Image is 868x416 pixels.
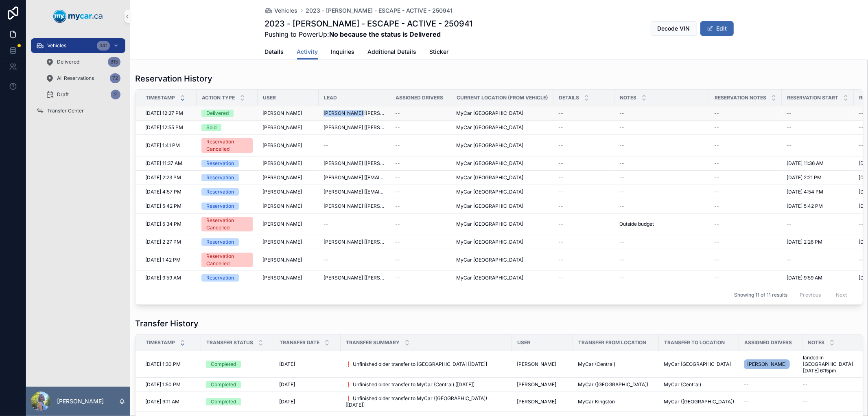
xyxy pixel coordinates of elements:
[145,257,181,263] span: [DATE] 1:42 PM
[859,221,864,227] span: --
[619,275,624,281] span: --
[714,221,719,227] span: --
[206,138,248,153] div: Reservation Cancelled
[135,73,212,84] h1: Reservation History
[206,174,234,181] div: Reservation
[396,95,443,101] span: Assigned Drivers
[297,44,318,60] a: Activity
[395,257,400,263] span: --
[262,257,302,263] span: [PERSON_NAME]
[145,239,181,245] span: [DATE] 2:27 PM
[715,95,766,101] span: Reservation Notes
[111,90,120,99] div: 2
[297,48,318,56] span: Activity
[558,142,563,149] span: --
[558,189,563,195] span: --
[262,124,302,131] span: [PERSON_NAME]
[324,239,385,245] span: [PERSON_NAME] [[PERSON_NAME][EMAIL_ADDRESS][DOMAIN_NAME]]
[324,221,328,227] span: --
[744,398,749,405] span: --
[145,160,182,167] span: [DATE] 11:37 AM
[714,142,719,149] span: --
[714,189,719,195] span: --
[345,361,487,368] span: ❗ Unfinished older transfer to [GEOGRAPHIC_DATA] [[DATE]]
[145,361,181,368] span: [DATE] 1:30 PM
[658,24,690,33] span: Decode VIN
[714,203,719,209] span: --
[265,7,298,15] a: Vehicles
[279,381,295,388] span: [DATE]
[619,110,624,117] span: --
[787,110,791,117] span: --
[803,381,808,388] span: --
[714,124,719,131] span: --
[211,381,236,388] div: Completed
[395,124,400,131] span: --
[145,398,179,405] span: [DATE] 9:11 AM
[456,110,523,117] span: MyCar [GEOGRAPHIC_DATA]
[395,221,400,227] span: --
[456,174,523,181] span: MyCar [GEOGRAPHIC_DATA]
[664,339,725,346] span: Transfer To Location
[146,95,175,101] span: Timestamp
[558,203,563,209] span: --
[558,124,563,131] span: --
[619,203,624,209] span: --
[456,203,523,209] span: MyCar [GEOGRAPHIC_DATA]
[619,189,624,195] span: --
[395,160,400,167] span: --
[787,142,791,149] span: --
[263,95,276,101] span: User
[619,142,624,149] span: --
[558,160,563,167] span: --
[517,339,530,346] span: User
[664,381,701,388] span: MyCar (Central)
[578,339,646,346] span: Transfer From Location
[41,71,125,86] a: All Reservations72
[700,21,734,36] button: Edit
[306,7,453,15] span: 2023 - [PERSON_NAME] - ESCAPE - ACTIVE - 250941
[262,203,302,209] span: [PERSON_NAME]
[664,398,734,405] span: MyCar ([GEOGRAPHIC_DATA])
[787,160,824,167] span: [DATE] 11:36 AM
[31,103,125,118] a: Transfer Center
[714,275,719,281] span: --
[206,274,234,282] div: Reservation
[578,361,615,368] span: MyCar (Central)
[145,110,183,117] span: [DATE] 12:27 PM
[262,275,302,281] span: [PERSON_NAME]
[41,55,125,69] a: Delivered815
[206,110,229,117] div: Delivered
[265,44,284,61] a: Details
[787,95,838,101] span: Reservation Start
[859,142,864,149] span: --
[395,142,400,149] span: --
[47,108,84,114] span: Transfer Center
[206,339,253,346] span: Transfer Status
[456,275,523,281] span: MyCar [GEOGRAPHIC_DATA]
[395,275,400,281] span: --
[206,238,234,246] div: Reservation
[108,57,120,67] div: 815
[457,95,548,101] span: Current Location (from Vehicle)
[324,110,385,117] span: [PERSON_NAME] [[PERSON_NAME][EMAIL_ADDRESS][PERSON_NAME][DOMAIN_NAME]]
[331,48,355,56] span: Inquiries
[206,160,234,167] div: Reservation
[578,381,648,388] span: MyCar ([GEOGRAPHIC_DATA])
[664,361,731,368] span: MyCar [GEOGRAPHIC_DATA]
[859,257,864,263] span: --
[262,174,302,181] span: [PERSON_NAME]
[262,160,302,167] span: [PERSON_NAME]
[859,124,864,131] span: --
[145,381,181,388] span: [DATE] 1:50 PM
[395,189,400,195] span: --
[619,239,624,245] span: --
[145,189,181,195] span: [DATE] 4:57 PM
[787,221,791,227] span: --
[559,95,579,101] span: Details
[714,257,719,263] span: --
[787,124,791,131] span: --
[330,30,441,38] strong: No because the status is Delivered
[430,48,449,56] span: Sticker
[145,174,181,181] span: [DATE] 2:23 PM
